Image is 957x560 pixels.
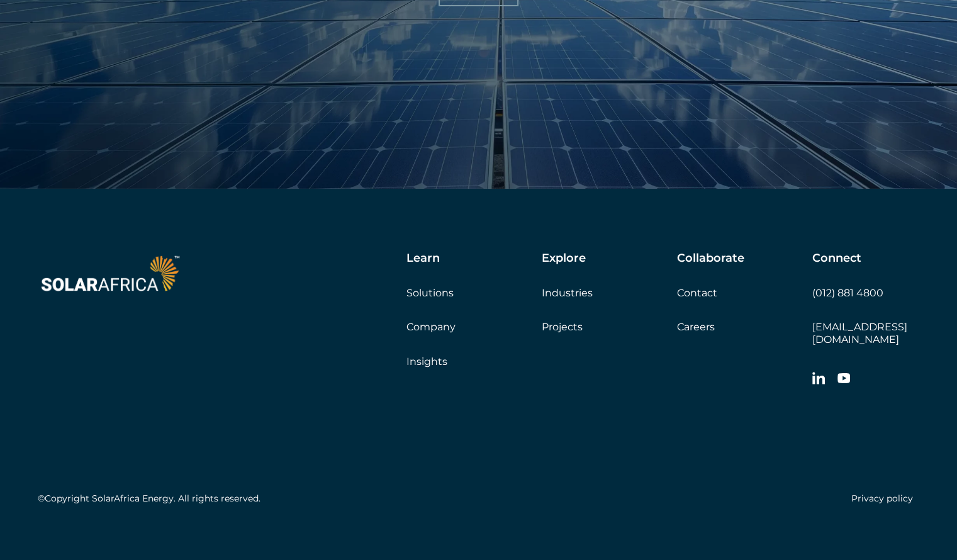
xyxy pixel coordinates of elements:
a: Careers [677,321,715,333]
a: Company [406,321,456,333]
a: Privacy policy [851,493,913,504]
a: Insights [406,356,447,367]
a: [EMAIL_ADDRESS][DOMAIN_NAME] [812,321,907,345]
a: Solutions [406,287,454,299]
a: (012) 881 4800 [812,287,883,299]
h5: Explore [542,252,586,266]
h5: Collaborate [677,252,744,266]
a: Contact [677,287,717,299]
h5: Learn [406,252,440,266]
a: Industries [542,287,593,299]
a: Projects [542,321,583,333]
h5: Connect [812,252,861,266]
h5: ©Copyright SolarAfrica Energy. All rights reserved. [38,493,260,504]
